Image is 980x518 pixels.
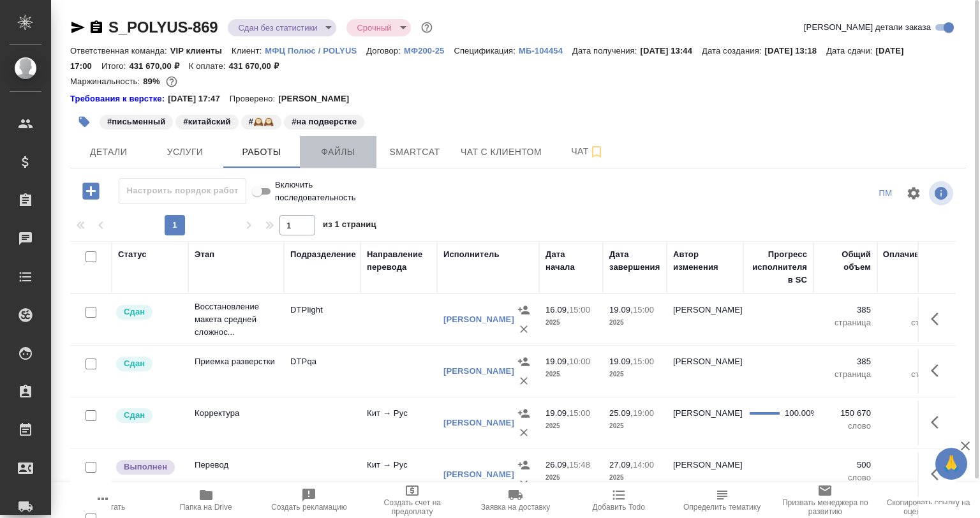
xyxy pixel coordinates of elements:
button: Пересчитать [51,482,154,518]
p: страница [884,368,947,381]
p: Сдан [124,357,145,370]
svg: Подписаться [589,144,604,159]
button: 40115.45 RUB; [163,73,180,90]
p: [PERSON_NAME] [278,93,359,105]
div: Дата начала [546,248,597,274]
button: Призвать менеджера по развитию [773,482,877,518]
a: МФ200-25 [404,45,454,56]
p: 19.09, [609,357,633,366]
a: S_POLYUS-869 [108,18,218,36]
p: 2025 [609,368,660,381]
button: Удалить [514,475,533,494]
div: Направление перевода [367,248,431,274]
div: split button [873,184,898,204]
p: 431 670,00 ₽ [129,61,188,71]
p: 25.09, [609,408,633,418]
span: из 1 страниц [323,217,376,235]
button: Скопировать ссылку [89,20,104,35]
a: [PERSON_NAME] [443,314,514,324]
button: Здесь прячутся важные кнопки [923,304,954,334]
p: #🕰️🕰️ [249,115,274,128]
div: Исполнитель [443,248,500,261]
p: 19:00 [633,408,654,418]
button: Скопировать ссылку для ЯМессенджера [70,20,85,35]
div: Менеджер проверил работу исполнителя, передает ее на следующий этап [115,304,182,321]
p: #письменный [107,115,165,128]
div: Статус [118,248,147,261]
p: #на подверстке [292,115,357,128]
button: 🙏 [935,448,967,480]
button: Здесь прячутся важные кнопки [923,407,954,438]
p: [DATE] 13:18 [765,46,827,56]
div: Этап [195,248,214,261]
span: китайский [174,115,239,126]
p: Договор: [366,46,404,56]
p: Итого: [101,61,129,71]
p: слово [884,471,947,484]
p: МФ200-25 [404,46,454,56]
p: 10:00 [569,357,590,366]
button: Заявка на доставку [464,482,567,518]
p: 2025 [609,471,660,484]
button: Добавить работу [73,178,108,204]
span: Пересчитать [80,503,125,512]
span: Создать рекламацию [271,503,347,512]
span: Заявка на доставку [481,503,550,512]
p: 15:00 [569,305,590,314]
span: на подверстке [283,115,366,126]
p: 2025 [546,471,597,484]
p: 150 670 [820,407,871,420]
p: 431 670,00 ₽ [228,61,288,71]
span: письменный [98,115,174,126]
p: 27.09, [609,460,633,470]
p: 500 [884,459,947,471]
p: 2025 [546,368,597,381]
div: Менеджер проверил работу исполнителя, передает ее на следующий этап [115,407,182,424]
button: Назначить [514,300,533,320]
span: Создать счет на предоплату [368,498,456,516]
span: Smartcat [384,144,445,160]
p: Дата сдачи: [826,46,875,56]
p: страница [884,316,947,329]
button: Доп статусы указывают на важность/срочность заказа [419,19,435,36]
div: Автор изменения [673,248,737,274]
p: 2025 [546,420,597,433]
p: страница [820,368,871,381]
span: Услуги [154,144,216,160]
p: МБ-104454 [519,46,572,56]
button: Здесь прячутся важные кнопки [923,459,954,489]
td: [PERSON_NAME] [667,452,743,497]
div: Сдан без статистики [228,19,336,36]
p: слово [820,471,871,484]
p: 19.09, [546,357,569,366]
span: Детали [78,144,139,160]
p: Сдан [124,409,145,422]
p: Маржинальность: [70,77,143,86]
div: 100.00% [785,407,807,420]
button: Добавить Todo [567,482,671,518]
p: Приемка разверстки [195,355,278,368]
p: 26.09, [546,460,569,470]
p: Ответственная команда: [70,46,170,56]
p: 500 [820,459,871,471]
span: Файлы [308,144,369,160]
button: Удалить [514,371,533,390]
p: Сдан [124,306,145,318]
td: DTPlight [284,297,360,342]
p: 150 670 [884,407,947,420]
p: 385 [820,355,871,368]
button: Назначить [514,352,533,371]
p: 385 [820,304,871,316]
p: 15:48 [569,460,590,470]
p: К оплате: [189,61,229,71]
span: Определить тематику [683,503,761,512]
div: Менеджер проверил работу исполнителя, передает ее на следующий этап [115,355,182,373]
a: [PERSON_NAME] [443,418,514,427]
p: Спецификация: [454,46,518,56]
span: Призвать менеджера по развитию [781,498,869,516]
p: Выполнен [124,461,167,473]
span: Включить последовательность [275,179,356,204]
p: Восстановление макета средней сложнос... [195,300,278,339]
button: Здесь прячутся важные кнопки [923,355,954,386]
p: Перевод [195,459,278,471]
